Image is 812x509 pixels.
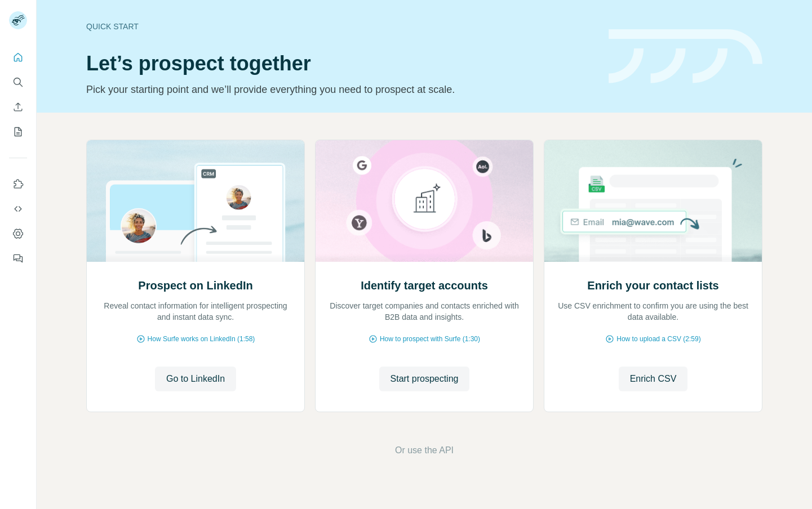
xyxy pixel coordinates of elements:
[616,334,700,344] span: How to upload a CSV (2:59)
[9,97,27,117] button: Enrich CSV
[138,278,252,293] h2: Prospect on LinkedIn
[544,140,762,262] img: Enrich your contact lists
[86,52,595,75] h1: Let’s prospect together
[327,300,522,323] p: Discover target companies and contacts enriched with B2B data and insights.
[587,278,718,293] h2: Enrich your contact lists
[155,367,236,391] button: Go to LinkedIn
[9,174,27,194] button: Use Surfe on LinkedIn
[9,47,27,68] button: Quick start
[9,199,27,219] button: Use Surfe API
[395,444,454,457] button: Or use the API
[630,372,677,386] span: Enrich CSV
[380,334,480,344] span: How to prospect with Surfe (1:30)
[9,224,27,244] button: Dashboard
[9,72,27,92] button: Search
[361,278,488,293] h2: Identify target accounts
[86,82,595,97] p: Pick your starting point and we’ll provide everything you need to prospect at scale.
[619,367,688,391] button: Enrich CSV
[148,334,255,344] span: How Surfe works on LinkedIn (1:58)
[315,140,534,262] img: Identify target accounts
[86,21,595,32] div: Quick start
[9,122,27,142] button: My lists
[391,372,459,386] span: Start prospecting
[9,248,27,269] button: Feedback
[379,367,470,391] button: Start prospecting
[556,300,751,323] p: Use CSV enrichment to confirm you are using the best data available.
[86,140,305,262] img: Prospect on LinkedIn
[98,300,293,323] p: Reveal contact information for intelligent prospecting and instant data sync.
[609,29,762,84] img: banner
[166,372,225,386] span: Go to LinkedIn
